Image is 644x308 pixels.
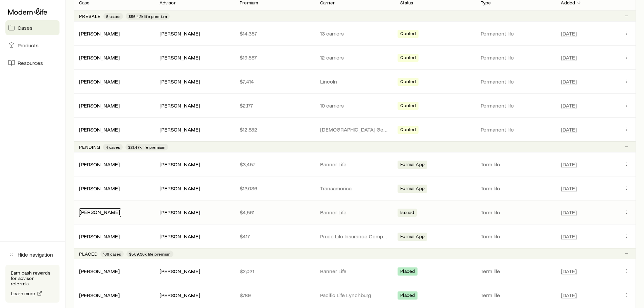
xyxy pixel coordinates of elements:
p: Banner Life [320,209,390,216]
span: [DATE] [561,233,577,240]
a: [PERSON_NAME] [79,102,120,109]
span: Resources [18,60,43,66]
p: Term life [481,185,550,192]
span: 166 cases [103,251,121,257]
div: [PERSON_NAME] [79,126,120,133]
p: Pruco Life Insurance Company [320,233,390,240]
p: Permanent life [481,102,550,109]
span: [DATE] [561,209,577,216]
div: [PERSON_NAME] [160,268,200,275]
a: [PERSON_NAME] [79,30,120,37]
p: $19,587 [240,54,309,61]
span: [DATE] [561,292,577,299]
p: Pending [79,144,100,150]
div: [PERSON_NAME] [79,54,120,61]
div: [PERSON_NAME] [160,54,200,61]
div: [PERSON_NAME] [160,185,200,192]
button: Hide navigation [5,247,59,262]
p: $417 [240,233,309,240]
p: Term life [481,292,550,299]
span: $569.30k life premium [129,251,170,257]
p: $2,177 [240,102,309,109]
span: Issued [400,210,414,217]
div: [PERSON_NAME] [160,161,200,168]
a: [PERSON_NAME] [79,161,120,167]
span: Quoted [400,79,416,86]
div: Earn cash rewards for advisor referrals.Learn more [5,265,59,303]
div: [PERSON_NAME] [160,126,200,133]
p: 10 carriers [320,102,390,109]
span: 5 cases [106,14,120,19]
div: [PERSON_NAME] [79,185,120,192]
div: [PERSON_NAME] [79,161,120,168]
span: Placed [400,292,415,300]
span: [DATE] [561,102,577,109]
p: Pacific Life Lynchburg [320,292,390,299]
span: Formal App [400,186,425,193]
span: $21.47k life premium [128,144,165,150]
span: Cases [18,24,32,31]
span: [DATE] [561,185,577,192]
span: Quoted [400,127,416,134]
a: [PERSON_NAME] [79,185,120,191]
span: 4 cases [106,144,120,150]
span: Learn more [11,291,35,296]
span: Hide navigation [18,251,53,258]
span: Quoted [400,103,416,110]
a: [PERSON_NAME] [79,292,120,298]
span: [DATE] [561,54,577,61]
span: [DATE] [561,161,577,168]
span: Formal App [400,162,425,169]
span: [DATE] [561,78,577,85]
p: $12,882 [240,126,309,133]
div: [PERSON_NAME] [160,78,200,85]
div: [PERSON_NAME] [160,209,200,216]
p: 12 carriers [320,54,390,61]
a: Products [5,38,59,53]
a: Cases [5,20,59,35]
div: [PERSON_NAME] [79,292,120,299]
p: Term life [481,209,550,216]
span: Quoted [400,55,416,62]
a: [PERSON_NAME] [79,233,120,239]
p: $14,357 [240,30,309,37]
div: [PERSON_NAME] [160,292,200,299]
a: [PERSON_NAME] [79,78,120,85]
p: 13 carriers [320,30,390,37]
span: Formal App [400,234,425,241]
span: [DATE] [561,268,577,275]
p: Earn cash rewards for advisor referrals. [11,270,54,286]
div: [PERSON_NAME] [79,268,120,275]
span: Quoted [400,31,416,38]
div: [PERSON_NAME] [79,30,120,37]
p: Permanent life [481,126,550,133]
p: $789 [240,292,309,299]
p: Lincoln [320,78,390,85]
span: Placed [400,268,415,276]
a: [PERSON_NAME] [79,209,120,215]
span: $56.42k life premium [128,14,167,19]
a: [PERSON_NAME] [79,54,120,61]
span: [DATE] [561,126,577,133]
p: $4,561 [240,209,309,216]
p: Permanent life [481,54,550,61]
div: [PERSON_NAME] [160,102,200,109]
p: Term life [481,161,550,168]
p: Presale [79,14,101,19]
p: Permanent life [481,78,550,85]
p: Transamerica [320,185,390,192]
div: [PERSON_NAME] [79,208,121,217]
p: Banner Life [320,161,390,168]
span: [DATE] [561,30,577,37]
p: Term life [481,268,550,275]
p: Term life [481,233,550,240]
a: Resources [5,55,59,70]
p: $13,036 [240,185,309,192]
a: [PERSON_NAME] [79,268,120,274]
p: Banner Life [320,268,390,275]
a: [PERSON_NAME] [79,126,120,133]
p: Placed [79,251,98,257]
p: [DEMOGRAPHIC_DATA] General [320,126,390,133]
